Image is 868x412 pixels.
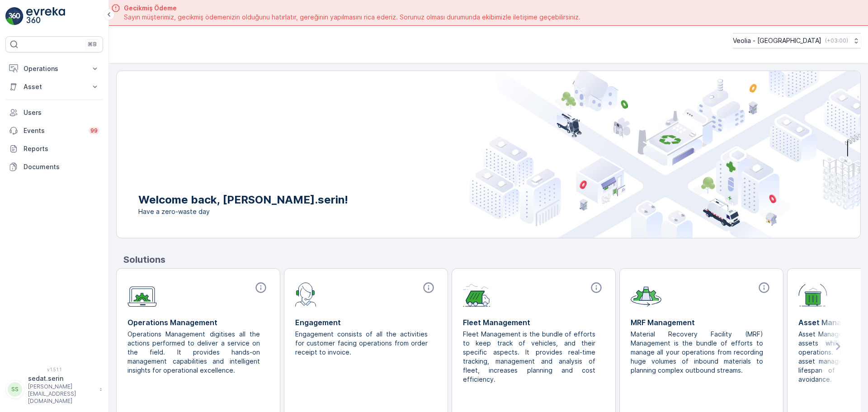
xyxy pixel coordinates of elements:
span: Have a zero-waste day [138,207,348,216]
p: Welcome back, [PERSON_NAME].serin! [138,193,348,207]
button: Veolia - [GEOGRAPHIC_DATA](+03:00) [733,33,861,48]
img: city illustration [469,71,860,238]
p: Fleet Management [463,317,604,328]
p: Operations Management digitises all the actions performed to deliver a service on the field. It p... [127,330,262,375]
a: Users [5,104,103,122]
div: SS [8,382,22,397]
p: Users [24,108,99,117]
img: logo [5,7,24,25]
p: Asset [24,82,85,91]
p: sedat.serin [28,374,95,383]
p: Engagement [295,317,437,328]
span: v 1.51.1 [5,367,103,372]
img: module-icon [127,281,157,307]
span: Sayın müşterimiz, gecikmiş ödemenizin olduğunu hatırlatır, gereğinin yapılmasını rica ederiz. Sor... [124,13,580,22]
p: [PERSON_NAME][EMAIL_ADDRESS][DOMAIN_NAME] [28,383,95,405]
p: Material Recovery Facility (MRF) Management is the bundle of efforts to manage all your operation... [631,330,765,375]
p: Events [24,126,83,135]
p: Engagement consists of all the activities for customer facing operations from order receipt to in... [295,330,429,357]
span: Gecikmiş Ödeme [124,4,580,13]
p: MRF Management [631,317,772,328]
img: module-icon [631,281,661,307]
img: logo_light-DOdMpM7g.png [26,7,65,25]
a: Documents [5,158,103,176]
button: Asset [5,78,103,96]
button: SSsedat.serin[PERSON_NAME][EMAIL_ADDRESS][DOMAIN_NAME] [5,374,103,405]
p: Documents [24,162,99,171]
a: Reports [5,140,103,158]
p: Solutions [123,253,861,266]
img: module-icon [295,281,316,307]
p: Operations [24,64,85,73]
p: Reports [24,144,99,153]
p: Fleet Management is the bundle of efforts to keep track of vehicles, and their specific aspects. ... [463,330,597,384]
a: Events99 [5,122,103,140]
p: ( +03:00 ) [825,37,848,44]
img: module-icon [798,281,827,307]
p: Operations Management [127,317,269,328]
button: Operations [5,60,103,78]
img: module-icon [463,281,491,307]
p: Veolia - [GEOGRAPHIC_DATA] [733,36,821,45]
p: ⌘B [88,41,97,48]
p: 99 [90,127,98,134]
